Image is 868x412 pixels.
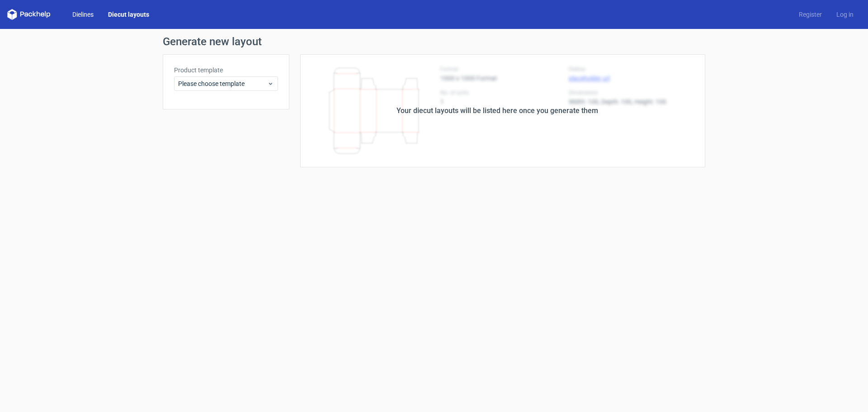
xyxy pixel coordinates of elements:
[178,79,267,88] span: Please choose template
[174,66,278,75] label: Product template
[792,10,829,19] a: Register
[829,10,861,19] a: Log in
[65,10,101,19] a: Dielines
[163,36,705,47] h1: Generate new layout
[396,105,598,116] div: Your diecut layouts will be listed here once you generate them
[101,10,156,19] a: Diecut layouts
